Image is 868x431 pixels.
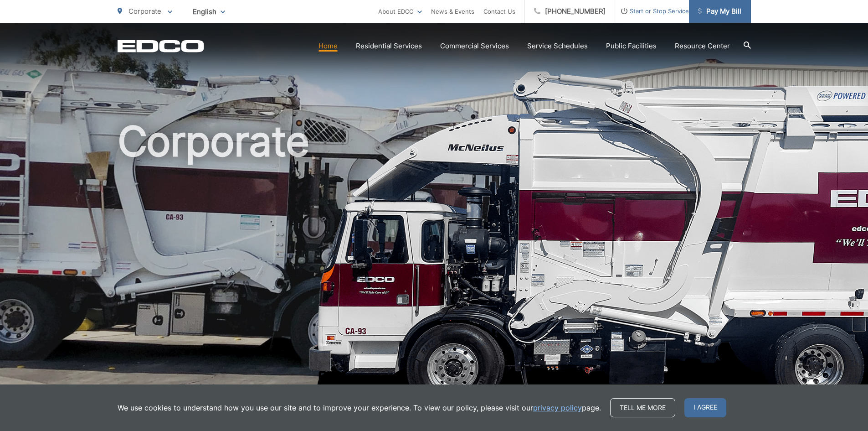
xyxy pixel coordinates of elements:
[483,6,515,17] a: Contact Us
[186,4,232,20] span: English
[118,119,751,407] h1: Corporate
[356,41,422,52] a: Residential Services
[610,398,675,417] a: Tell me more
[378,6,422,17] a: About EDCO
[118,40,204,52] a: EDCD logo. Return to the homepage.
[533,402,582,413] a: privacy policy
[675,41,730,52] a: Resource Center
[440,41,509,52] a: Commercial Services
[527,41,588,52] a: Service Schedules
[128,7,161,16] span: Corporate
[431,6,474,17] a: News & Events
[684,398,726,417] span: I agree
[698,6,741,17] span: Pay My Bill
[606,41,657,52] a: Public Facilities
[318,41,338,52] a: Home
[118,402,601,413] p: We use cookies to understand how you use our site and to improve your experience. To view our pol...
